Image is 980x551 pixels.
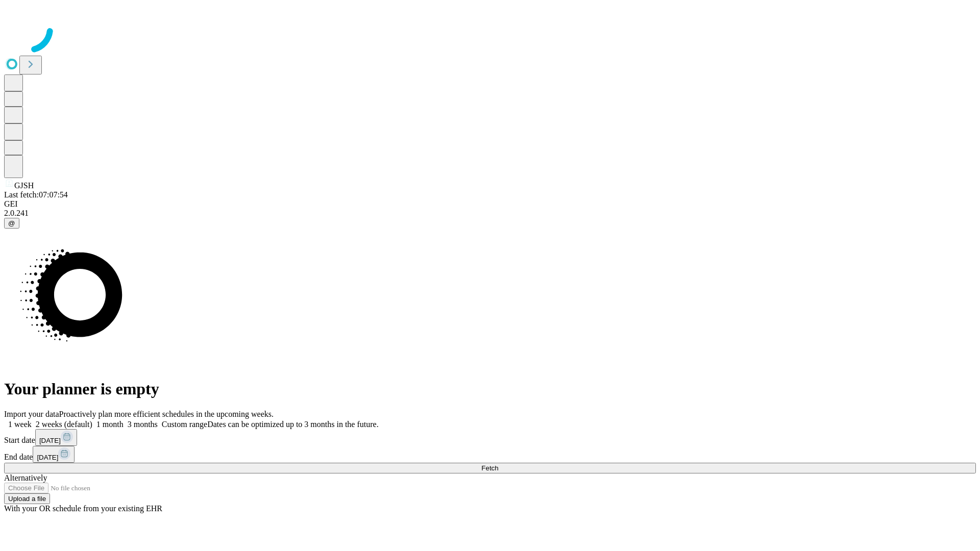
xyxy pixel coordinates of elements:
[4,463,976,473] button: Fetch
[59,410,274,418] span: Proactively plan more efficient schedules in the upcoming weeks.
[4,380,976,398] h1: Your planner is empty
[4,218,19,229] button: @
[4,190,68,199] span: Last fetch: 07:07:54
[33,446,75,463] button: [DATE]
[37,454,58,461] span: [DATE]
[8,219,15,227] span: @
[4,504,162,513] span: With your OR schedule from your existing EHR
[128,420,158,429] span: 3 months
[35,429,77,446] button: [DATE]
[207,420,378,429] span: Dates can be optimized up to 3 months in the future.
[481,464,498,472] span: Fetch
[4,410,59,418] span: Import your data
[4,493,50,504] button: Upload a file
[162,420,207,429] span: Custom range
[4,473,47,482] span: Alternatively
[4,446,976,463] div: End date
[4,199,976,209] div: GEI
[4,429,976,446] div: Start date
[36,420,92,429] span: 2 weeks (default)
[14,181,34,190] span: GJSH
[4,209,976,218] div: 2.0.241
[96,420,124,429] span: 1 month
[39,437,61,444] span: [DATE]
[8,420,32,429] span: 1 week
